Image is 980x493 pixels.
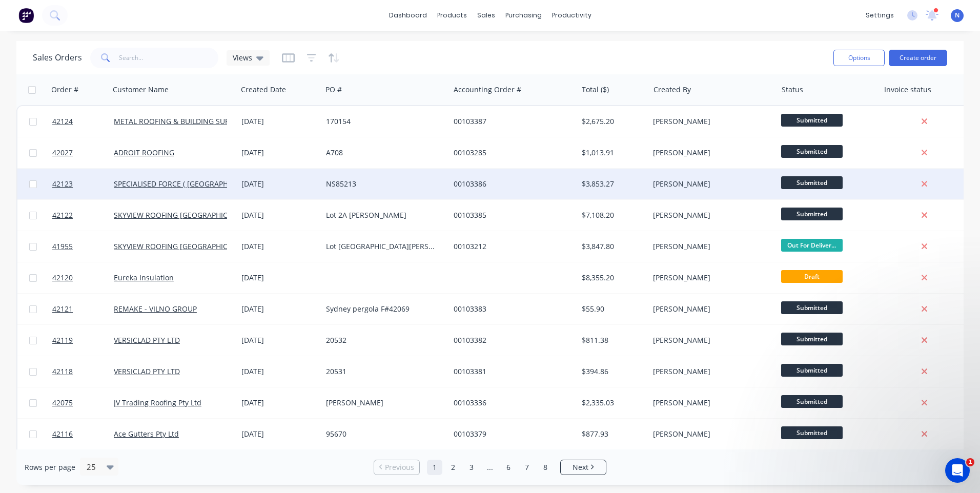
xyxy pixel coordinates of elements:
a: SPECIALISED FORCE ( [GEOGRAPHIC_DATA]) [114,179,260,189]
a: Jump forward [482,460,498,475]
div: $2,335.03 [582,398,642,408]
div: [PERSON_NAME] [653,210,767,220]
div: 00103387 [454,116,567,127]
div: [DATE] [241,241,318,252]
div: $394.86 [582,366,642,377]
div: 00103385 [454,210,567,220]
a: 42124 [52,106,114,137]
h2: Factory Feature Walkthroughs [21,294,184,305]
div: [PERSON_NAME] [653,116,767,127]
span: Views [233,52,252,63]
span: 42027 [52,148,73,158]
img: Factory [18,8,34,23]
div: 95670 [326,429,440,439]
h1: Sales Orders [33,53,82,63]
div: Improvement [75,231,130,242]
div: [PERSON_NAME] [653,366,767,377]
a: dashboard [384,8,432,23]
div: New featureImprovementFactory Weekly Updates - [DATE]Hey, Factory pro there👋 [10,222,195,280]
ul: Pagination [370,460,610,475]
div: 00103285 [454,148,567,158]
div: [PERSON_NAME] [653,398,767,408]
span: Submitted [781,208,843,220]
span: Home [14,345,37,353]
span: Next [573,462,588,473]
a: 42027 [52,137,114,168]
div: sales [472,8,500,23]
div: AI Agent and team can help [21,140,172,151]
div: Created By [654,85,691,95]
span: News [118,345,138,353]
div: [PERSON_NAME] [653,273,767,283]
a: JV Trading Roofing Pty Ltd [114,398,201,407]
div: Accounting Order # [454,85,521,95]
img: logo [21,19,81,36]
span: 42075 [52,398,73,408]
div: [DATE] [241,148,318,158]
a: Page 6 [501,460,516,475]
div: Close [176,16,195,35]
a: Next page [561,462,606,473]
span: Submitted [781,114,843,127]
div: $2,675.20 [582,116,642,127]
a: 42119 [52,325,114,356]
div: 00103383 [454,304,567,314]
span: Submitted [781,333,843,345]
div: [PERSON_NAME] [653,429,767,439]
a: SKYVIEW ROOFING [GEOGRAPHIC_DATA] P/L [114,241,263,251]
div: A708 [326,148,440,158]
span: Messages [59,345,95,353]
h2: Have an idea or feature request? [21,174,184,184]
span: 42118 [52,366,73,377]
div: [PERSON_NAME] [653,304,767,314]
div: Ask a questionAI Agent and team can help [10,121,195,160]
div: [PERSON_NAME] [653,241,767,252]
div: [DATE] [241,429,318,439]
div: productivity [547,8,597,23]
a: Page 8 [538,460,553,475]
span: Help [171,345,188,353]
div: $3,847.80 [582,241,642,252]
div: $55.90 [582,304,642,314]
div: Invoice status [884,85,931,95]
div: $1,013.91 [582,148,642,158]
span: 42120 [52,273,73,283]
div: Customer Name [113,85,169,95]
p: Hi NCG [21,73,185,90]
span: Draft [781,270,843,283]
a: Page 3 [464,460,479,475]
div: Status [782,85,803,95]
div: [DATE] [241,210,318,220]
a: VERSICLAD PTY LTD [114,366,180,376]
span: N [955,11,959,20]
div: $7,108.20 [582,210,642,220]
button: Messages [51,320,103,361]
a: VERSICLAD PTY LTD [114,335,180,345]
div: [DATE] [241,179,318,189]
div: Lot 2A [PERSON_NAME] [326,210,440,220]
div: $877.93 [582,429,642,439]
div: [DATE] [241,273,318,283]
div: settings [861,8,899,23]
a: REMAKE - VILNO GROUP [114,304,197,314]
a: 41955 [52,231,114,262]
div: Order # [51,85,78,95]
a: Page 1 is your current page [427,460,442,475]
div: 20531 [326,366,440,377]
div: products [432,8,472,23]
span: Rows per page [25,462,75,473]
a: 42120 [52,262,114,293]
a: 42121 [52,294,114,324]
span: Submitted [781,395,843,408]
div: [PERSON_NAME] [653,335,767,345]
div: 00103379 [454,429,567,439]
button: News [103,320,154,361]
div: Factory Weekly Updates - [DATE] [21,248,166,259]
span: 42124 [52,116,73,127]
button: Share it with us [21,189,184,209]
a: 42116 [52,419,114,449]
div: 20532 [326,335,440,345]
div: $811.38 [582,335,642,345]
input: Search... [119,48,219,68]
div: 00103381 [454,366,567,377]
